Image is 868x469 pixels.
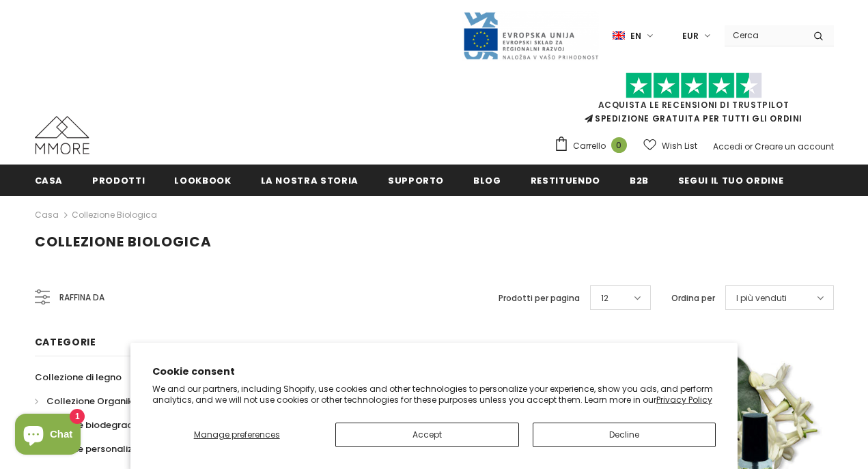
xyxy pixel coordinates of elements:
span: SPEDIZIONE GRATUITA PER TUTTI GLI ORDINI [554,79,834,124]
a: Blog [473,165,501,195]
span: Prodotti [92,174,145,187]
a: Creare un account [755,141,834,152]
button: Decline [533,423,716,447]
a: Accedi [713,141,742,152]
a: La nostra storia [261,165,359,195]
a: Lookbook [174,165,231,195]
a: Carrello 0 [554,136,634,156]
span: Carrello [573,139,606,153]
a: Javni Razpis [462,29,599,41]
a: Collezione personalizzata [35,437,154,461]
span: Raffina da [59,290,104,305]
span: supporto [388,174,444,187]
a: Wish List [643,134,697,158]
img: Fidati di Pilot Stars [626,72,762,99]
a: Privacy Policy [656,394,712,406]
a: Collezione biodegradabile [35,413,156,437]
a: B2B [630,165,649,195]
button: Manage preferences [152,423,322,447]
a: Casa [35,207,59,223]
span: Collezione di legno [35,371,122,384]
span: Collezione biodegradabile [35,418,156,431]
span: Collezione biologica [35,232,212,251]
span: La nostra storia [261,174,359,187]
span: 0 [611,137,627,153]
span: en [630,29,641,43]
span: Categorie [35,335,96,349]
span: Manage preferences [194,429,280,440]
a: Collezione Organika [35,389,139,413]
a: Segui il tuo ordine [678,165,783,195]
h2: Cookie consent [152,365,716,379]
input: Search Site [725,25,803,45]
p: We and our partners, including Shopify, use cookies and other technologies to personalize your ex... [152,384,716,405]
span: Lookbook [174,174,231,187]
label: Prodotti per pagina [499,292,580,305]
span: EUR [682,29,699,43]
span: or [744,141,753,152]
a: Casa [35,165,64,195]
a: supporto [388,165,444,195]
span: Wish List [662,139,697,153]
a: Restituendo [531,165,600,195]
span: B2B [630,174,649,187]
span: 12 [601,292,608,305]
span: Restituendo [531,174,600,187]
span: Casa [35,174,64,187]
a: Collezione biologica [72,209,157,221]
span: Segui il tuo ordine [678,174,783,187]
inbox-online-store-chat: Shopify online store chat [11,414,85,458]
img: Casi MMORE [35,116,89,154]
a: Prodotti [92,165,145,195]
label: Ordina per [671,292,715,305]
button: Accept [335,423,519,447]
span: I più venduti [736,292,787,305]
img: Javni Razpis [462,11,599,61]
a: Acquista le recensioni di TrustPilot [598,99,789,111]
a: Collezione di legno [35,365,122,389]
img: i-lang-1.png [613,30,625,42]
span: Collezione Organika [46,395,139,408]
span: Blog [473,174,501,187]
span: Collezione personalizzata [35,442,154,455]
